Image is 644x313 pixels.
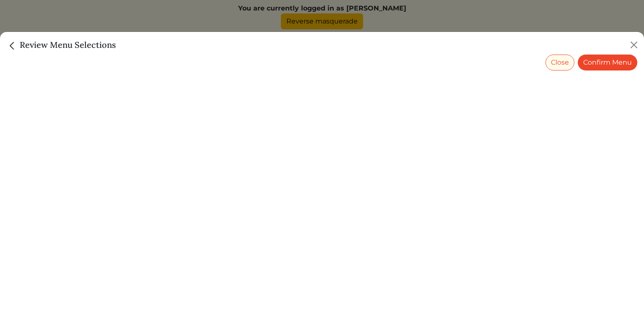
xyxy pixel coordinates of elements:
[7,39,20,50] a: Close
[545,55,574,70] button: Close
[578,55,637,70] a: Confirm Menu
[7,40,18,51] img: back_caret-0738dc900bf9763b5e5a40894073b948e17d9601fd527fca9689b06ce300169f.svg
[7,39,116,51] h5: Review Menu Selections
[627,38,641,52] button: Close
